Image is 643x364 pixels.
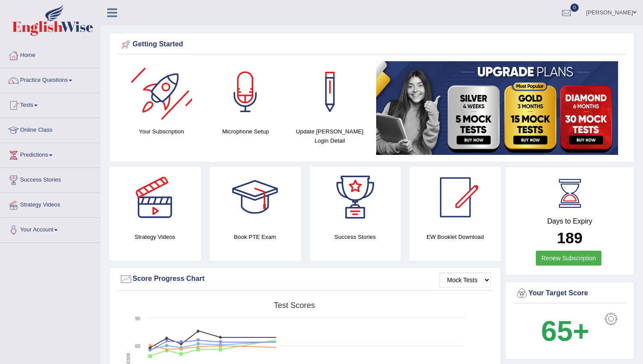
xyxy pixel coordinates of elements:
div: Getting Started [119,38,624,51]
a: Practice Questions [0,68,100,90]
div: Your Target Score [515,287,624,300]
b: 189 [557,229,582,246]
h4: Days to Expiry [515,217,624,225]
h4: Success Stories [310,232,401,241]
text: 60 [135,343,140,349]
text: 90 [135,316,140,321]
h4: Update [PERSON_NAME] Login Detail [292,127,367,145]
span: 0 [570,3,579,12]
h4: Strategy Videos [109,232,201,241]
a: Predictions [0,143,100,165]
h4: Book PTE Exam [210,232,301,241]
tspan: Test scores [274,301,315,310]
a: Tests [0,93,100,115]
b: 65+ [541,315,589,347]
a: Home [0,43,100,65]
a: Strategy Videos [0,193,100,215]
a: Online Class [0,118,100,140]
h4: Your Subscription [124,127,199,136]
a: Success Stories [0,168,100,190]
h4: Microphone Setup [208,127,283,136]
h4: EW Booklet Download [409,232,501,241]
a: Renew Subscription [536,251,602,266]
div: Score Progress Chart [119,273,491,286]
a: Your Account [0,218,100,240]
img: small5.jpg [376,61,618,155]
